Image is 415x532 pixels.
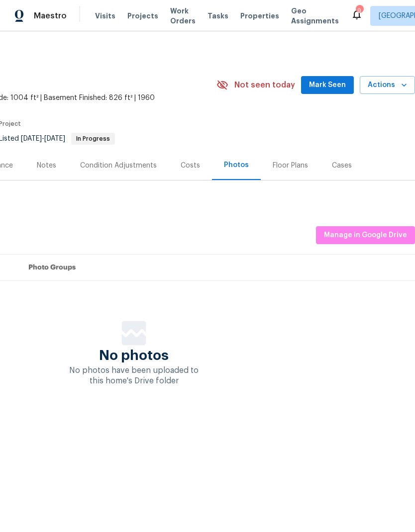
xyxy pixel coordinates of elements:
[20,255,415,281] th: Photo Groups
[360,76,415,94] button: Actions
[69,366,199,385] span: No photos have been uploaded to this home's Drive folder
[273,161,308,171] div: Floor Plans
[356,6,363,16] div: 9
[72,136,114,142] span: In Progress
[21,135,42,142] span: [DATE]
[95,11,115,21] span: Visits
[44,135,65,142] span: [DATE]
[301,76,354,94] button: Mark Seen
[127,11,158,21] span: Projects
[80,161,157,171] div: Condition Adjustments
[309,79,346,91] span: Mark Seen
[291,6,339,26] span: Geo Assignments
[21,135,65,142] span: -
[170,6,196,26] span: Work Orders
[234,80,295,90] span: Not seen today
[99,351,169,360] span: No photos
[316,226,415,245] button: Manage in Google Drive
[181,161,200,171] div: Costs
[34,11,67,21] span: Maestro
[332,161,352,171] div: Cases
[224,160,249,170] div: Photos
[207,12,228,19] span: Tasks
[368,79,407,91] span: Actions
[240,11,279,21] span: Properties
[324,229,407,242] span: Manage in Google Drive
[37,161,56,171] div: Notes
